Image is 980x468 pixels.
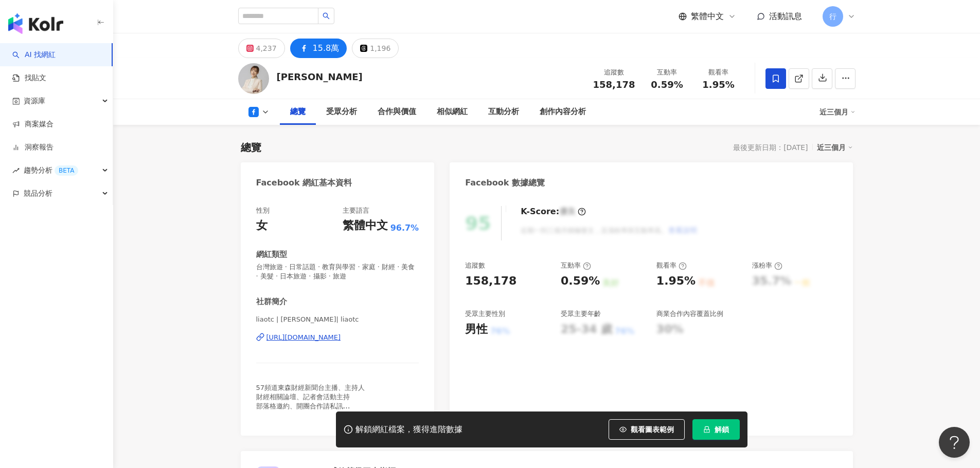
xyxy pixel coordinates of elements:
button: 解鎖 [692,419,740,440]
div: 總覽 [241,140,261,155]
img: KOL Avatar [238,63,269,94]
button: 4,237 [238,39,285,58]
div: 15.8萬 [313,41,340,55]
span: 57頻道東森財經新聞台主播、主持人 財經相關論壇、記者會活動主持 部落格邀約、開團合作請私訊 [EMAIL_ADDRESS][DOMAIN_NAME] [256,384,373,420]
div: 最後更新日期：[DATE] [733,143,808,152]
a: 洞察報告 [12,142,54,153]
div: 近三個月 [817,141,853,154]
span: search [323,12,330,20]
a: 找貼文 [12,73,46,83]
div: 性別 [256,206,270,215]
button: 觀看圖表範例 [609,419,685,440]
div: 總覽 [290,106,306,118]
div: BETA [55,165,78,176]
div: 創作內容分析 [540,106,586,118]
div: Facebook 網紅基本資料 [256,177,352,189]
div: 互動率 [648,67,687,78]
button: 1,196 [352,39,399,58]
div: 解鎖網紅檔案，獲得進階數據 [355,424,462,435]
div: 4,237 [256,41,277,55]
div: K-Score : [521,206,586,217]
div: 受眾主要年齡 [561,309,601,319]
div: 男性 [465,322,488,338]
div: 相似網紅 [437,106,468,118]
div: 社群簡介 [256,296,287,307]
div: 近三個月 [819,104,856,120]
span: 繁體中文 [691,11,724,22]
div: 繁體中文 [343,218,388,234]
span: 競品分析 [24,182,52,205]
a: [URL][DOMAIN_NAME] [256,333,419,342]
a: searchAI 找網紅 [12,50,56,60]
div: 追蹤數 [465,261,485,270]
div: 互動分析 [488,106,519,118]
span: 趨勢分析 [24,159,78,182]
div: [PERSON_NAME] [277,70,363,83]
span: 96.7% [390,222,419,234]
div: 158,178 [465,273,516,289]
div: 0.59% [561,273,600,289]
span: 資源庫 [24,89,45,113]
span: 解鎖 [715,425,729,434]
a: 商案媒合 [12,119,54,129]
span: 觀看圖表範例 [631,425,674,434]
span: liaotc | [PERSON_NAME]| liaotc [256,315,419,324]
span: 0.59% [651,80,683,90]
div: 受眾分析 [326,106,357,118]
div: 網紅類型 [256,249,287,260]
img: logo [8,13,63,34]
div: 1,196 [370,41,390,55]
div: 觀看率 [699,67,738,78]
span: rise [12,167,20,174]
div: [URL][DOMAIN_NAME] [266,333,341,342]
span: 活動訊息 [769,11,802,21]
div: 互動率 [561,261,591,270]
span: 158,178 [593,79,635,90]
div: 觀看率 [656,261,687,270]
div: 合作與價值 [378,106,416,118]
button: 15.8萬 [290,39,347,58]
div: 追蹤數 [593,67,635,78]
div: 受眾主要性別 [465,309,505,319]
div: 主要語言 [343,206,369,215]
div: 商業合作內容覆蓋比例 [656,309,723,319]
div: 漲粉率 [752,261,782,270]
div: 女 [256,218,268,234]
div: Facebook 數據總覽 [465,177,545,189]
span: 台灣旅遊 · 日常話題 · 教育與學習 · 家庭 · 財經 · 美食 · 美髮 · 日本旅遊 · 攝影 · 旅遊 [256,263,419,281]
div: 1.95% [656,273,696,289]
span: 行 [829,11,836,22]
span: lock [703,426,710,433]
span: 1.95% [702,80,734,90]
